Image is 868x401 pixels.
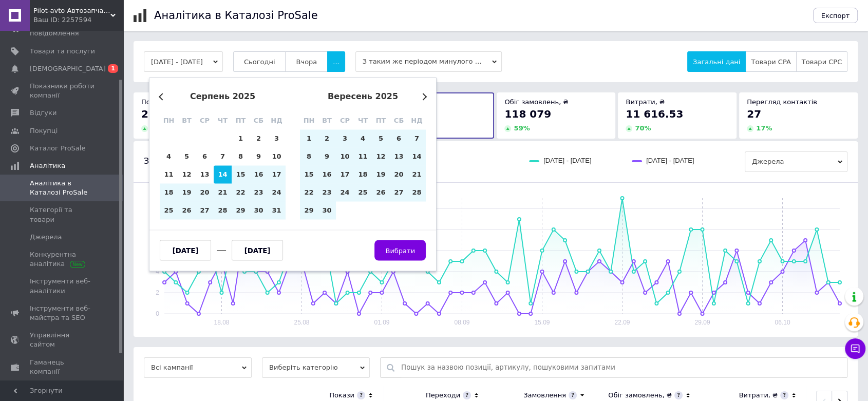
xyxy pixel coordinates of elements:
[214,166,232,184] div: Choose четвер, 14-е серпня 2025 р.
[336,166,354,184] div: Choose середа, 17-е вересня 2025 р.
[687,51,746,72] button: Загальні дані
[327,51,345,72] button: ...
[232,130,250,148] div: Choose п’ятниця, 1-е серпня 2025 р.
[214,148,232,166] div: Choose четвер, 7-е серпня 2025 р.
[232,112,250,130] div: пт
[534,319,550,326] text: 15.09
[232,148,250,166] div: Choose п’ятниця, 8-е серпня 2025 р.
[354,148,372,166] div: Choose четвер, 11-е вересня 2025 р.
[751,58,790,66] span: Товари CPA
[745,51,796,72] button: Товари CPA
[160,202,178,220] div: Choose понеділок, 25-е серпня 2025 р.
[232,184,250,202] div: Choose п’ятниця, 22-е серпня 2025 р.
[178,202,196,220] div: Choose вівторок, 26-е серпня 2025 р.
[160,148,178,166] div: Choose понеділок, 4-е серпня 2025 р.
[250,184,268,202] div: Choose субота, 23-є серпня 2025 р.
[232,166,250,184] div: Choose п’ятниця, 15-е серпня 2025 р.
[374,319,389,326] text: 01.09
[300,130,426,220] div: month 2025-09
[385,246,415,254] span: Вибрати
[141,108,187,120] span: 219 835
[614,319,630,326] text: 22.09
[336,112,354,130] div: ср
[178,166,196,184] div: Choose вівторок, 12-е серпня 2025 р.
[775,319,790,326] text: 06.10
[196,184,214,202] div: Choose середа, 20-е серпня 2025 р.
[268,148,286,166] div: Choose неділя, 10-е серпня 2025 р.
[214,184,232,202] div: Choose четвер, 21-е серпня 2025 р.
[196,202,214,220] div: Choose середа, 27-е серпня 2025 р.
[374,240,426,261] button: Вибрати
[408,148,426,166] div: Choose неділя, 14-е вересня 2025 р.
[160,184,178,202] div: Choose понеділок, 18-е серпня 2025 р.
[160,112,178,130] div: пн
[160,92,286,101] div: серпень 2025
[694,319,710,326] text: 29.09
[401,358,842,377] input: Пошук за назвою позиції, артикулу, пошуковими запитами
[250,130,268,148] div: Choose субота, 2-е серпня 2025 р.
[408,112,426,130] div: нд
[408,166,426,184] div: Choose неділя, 21-е вересня 2025 р.
[390,130,408,148] div: Choose субота, 6-е вересня 2025 р.
[141,98,166,106] span: Покази
[318,184,336,202] div: Choose вівторок, 23-є вересня 2025 р.
[300,130,318,148] div: Choose понеділок, 1-е вересня 2025 р.
[354,184,372,202] div: Choose четвер, 25-е вересня 2025 р.
[250,112,268,130] div: сб
[608,391,672,400] div: Обіг замовлень, ₴
[333,58,339,66] span: ...
[300,166,318,184] div: Choose понеділок, 15-е вересня 2025 р.
[821,12,850,20] span: Експорт
[426,391,460,400] div: Переходи
[354,130,372,148] div: Choose четвер, 4-е вересня 2025 р.
[154,9,317,22] h1: Аналітика в Каталозі ProSale
[372,148,390,166] div: Choose п’ятниця, 12-е вересня 2025 р.
[372,130,390,148] div: Choose п’ятниця, 5-е вересня 2025 р.
[178,148,196,166] div: Choose вівторок, 5-е серпня 2025 р.
[329,391,354,400] div: Покази
[635,124,651,132] span: 70 %
[33,6,110,15] span: Pilot-avto Автозапчасти
[30,47,95,56] span: Товари та послуги
[354,112,372,130] div: чт
[196,148,214,166] div: Choose середа, 6-е серпня 2025 р.
[420,93,427,100] button: Next Month
[504,98,568,106] span: Обіг замовлень, ₴
[30,205,95,224] span: Категорії та товари
[268,112,286,130] div: нд
[233,51,286,72] button: Сьогодні
[372,184,390,202] div: Choose п’ятниця, 26-е вересня 2025 р.
[156,289,159,296] text: 2
[796,51,847,72] button: Товари CPC
[178,112,196,130] div: вт
[296,58,317,66] span: Вчора
[30,108,56,118] span: Відгуки
[390,148,408,166] div: Choose субота, 13-е вересня 2025 р.
[745,151,847,172] span: Джерела
[30,233,62,242] span: Джерела
[504,108,551,120] span: 118 079
[144,357,252,378] span: Всі кампанії
[250,148,268,166] div: Choose субота, 9-е серпня 2025 р.
[390,112,408,130] div: сб
[30,144,85,153] span: Каталог ProSale
[747,108,761,120] span: 27
[693,58,740,66] span: Загальні дані
[30,179,95,197] span: Аналітика в Каталозі ProSale
[756,124,772,132] span: 17 %
[268,130,286,148] div: Choose неділя, 3-є серпня 2025 р.
[178,184,196,202] div: Choose вівторок, 19-е серпня 2025 р.
[626,98,665,106] span: Витрати, ₴
[739,391,778,400] div: Витрати, ₴
[626,108,683,120] span: 11 616.53
[30,277,95,295] span: Інструменти веб-аналітики
[159,93,166,100] button: Previous Month
[214,202,232,220] div: Choose четвер, 28-е серпня 2025 р.
[30,161,65,170] span: Аналітика
[318,202,336,220] div: Choose вівторок, 30-е вересня 2025 р.
[354,166,372,184] div: Choose четвер, 18-е вересня 2025 р.
[196,112,214,130] div: ср
[268,184,286,202] div: Choose неділя, 24-е серпня 2025 р.
[454,319,469,326] text: 08.09
[294,319,309,326] text: 25.08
